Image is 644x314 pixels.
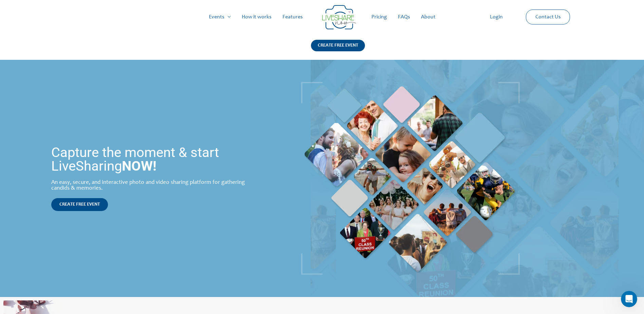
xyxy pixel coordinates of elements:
[311,40,365,60] a: CREATE FREE EVENT
[366,6,392,28] a: Pricing
[416,6,441,28] a: About
[392,6,416,28] a: FAQs
[203,6,236,28] a: Events
[51,180,257,191] div: An easy, secure, and interactive photo and video sharing platform for gathering candids & memories.
[277,6,308,28] a: Features
[311,40,365,51] div: CREATE FREE EVENT
[236,6,277,28] a: How it works
[301,82,520,275] img: Live Photobooth | Live Photo Slideshow for Events | Create Free Events Album for Any Occasion
[122,158,157,174] strong: NOW!
[12,6,632,28] nav: Site Navigation
[530,10,566,24] a: Contact Us
[322,5,356,30] img: LiveShare logo - Capture & Share Event Memories | Live Photo Slideshow for Events | Create Free E...
[51,146,257,173] h1: Capture the moment & start LiveSharing
[51,198,108,211] a: CREATE FREE EVENT
[59,202,100,207] span: CREATE FREE EVENT
[621,291,637,307] iframe: Intercom live chat
[484,6,508,28] a: Login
